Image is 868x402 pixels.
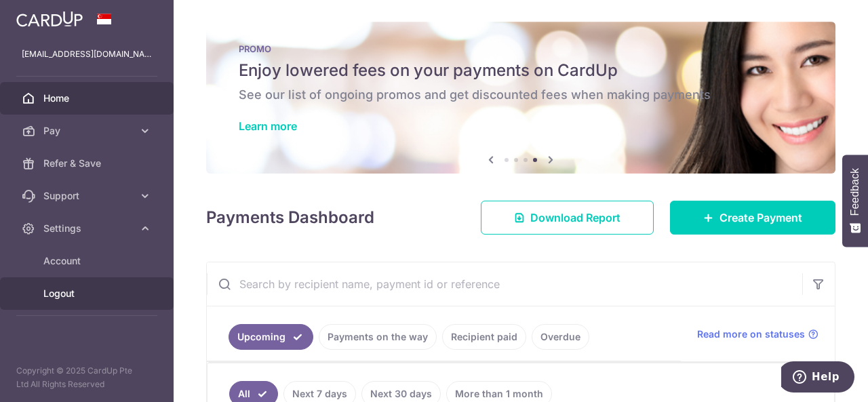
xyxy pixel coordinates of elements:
[43,124,133,138] span: Pay
[206,205,374,230] h4: Payments Dashboard
[16,11,83,27] img: CardUp
[229,324,313,350] a: Upcoming
[239,43,803,54] p: PROMO
[842,155,868,247] button: Feedback - Show survey
[22,47,152,61] p: [EMAIL_ADDRESS][DOMAIN_NAME]
[43,222,133,235] span: Settings
[43,92,133,105] span: Home
[530,209,620,226] span: Download Report
[319,324,437,350] a: Payments on the way
[207,262,802,306] input: Search by recipient name, payment id or reference
[43,157,133,170] span: Refer & Save
[849,168,861,216] span: Feedback
[670,201,835,235] a: Create Payment
[532,324,589,350] a: Overdue
[239,87,803,103] h6: See our list of ongoing promos and get discounted fees when making payments
[43,189,133,203] span: Support
[697,327,805,341] span: Read more on statuses
[239,119,297,133] a: Learn more
[481,201,654,235] a: Download Report
[239,60,803,81] h5: Enjoy lowered fees on your payments on CardUp
[442,324,526,350] a: Recipient paid
[43,287,133,300] span: Logout
[697,327,818,341] a: Read more on statuses
[206,22,835,174] img: Latest Promos banner
[43,254,133,268] span: Account
[719,209,802,226] span: Create Payment
[781,361,854,395] iframe: Opens a widget where you can find more information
